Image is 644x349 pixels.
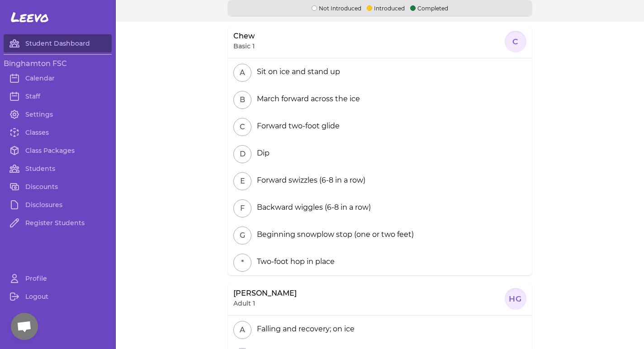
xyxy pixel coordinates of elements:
span: Leevo [11,9,49,25]
button: F [233,199,251,217]
a: Class Packages [4,141,112,160]
a: Classes [4,123,112,141]
div: Forward swizzles (6-8 in a row) [253,175,365,186]
div: Two-foot hop in place [253,256,335,267]
a: Disclosures [4,196,112,214]
div: Sit on ice and stand up [253,66,340,77]
button: B [233,91,251,109]
a: Profile [4,269,112,288]
p: Chew [233,31,255,42]
button: A [233,64,251,82]
div: March forward across the ice [253,94,360,104]
p: Basic 1 [233,42,255,51]
div: Falling and recovery; on ice [253,324,355,335]
div: Dip [253,148,270,159]
a: Students [4,160,112,178]
p: [PERSON_NAME] [233,288,297,299]
button: C [233,118,251,136]
p: Introduced [367,4,405,12]
p: Completed [410,4,448,12]
a: Discounts [4,178,112,196]
button: G [233,226,251,245]
p: Not Introduced [312,4,361,12]
a: Register Students [4,214,112,232]
div: Open chat [11,313,38,340]
div: Backward wiggles (6-8 in a row) [253,202,371,213]
div: Forward two-foot glide [253,121,340,132]
p: Adult 1 [233,299,255,308]
a: Calendar [4,69,112,87]
a: Settings [4,105,112,123]
button: A [233,321,251,339]
button: E [233,172,251,190]
a: Student Dashboard [4,34,112,52]
button: D [233,145,251,163]
div: Beginning snowplow stop (one or two feet) [253,229,414,240]
h3: Binghamton FSC [4,58,112,69]
a: Staff [4,87,112,105]
a: Logout [4,288,112,306]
